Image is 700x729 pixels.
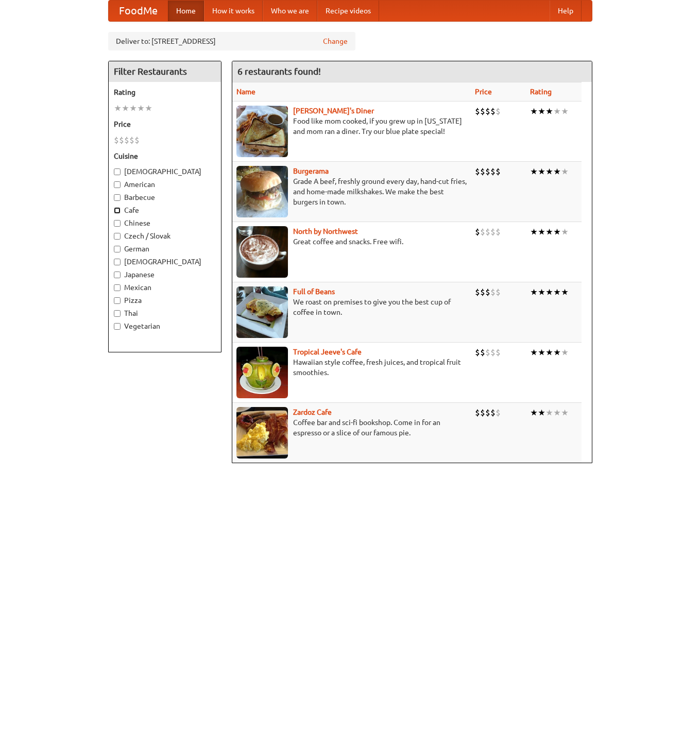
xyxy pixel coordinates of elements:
[114,207,121,214] input: Cafe
[108,32,355,50] div: Deliver to: [STREET_ADDRESS]
[124,134,129,146] li: $
[545,407,553,418] li: ★
[496,166,501,177] li: $
[114,166,216,177] label: [DEMOGRAPHIC_DATA]
[490,226,496,238] li: $
[530,347,538,358] li: ★
[553,286,561,298] li: ★
[538,106,545,117] li: ★
[538,166,545,177] li: ★
[114,269,216,280] label: Japanese
[114,134,119,146] li: $
[293,408,332,416] b: Zardoz Cafe
[236,226,288,278] img: north.jpg
[475,226,480,238] li: $
[236,347,288,398] img: jeeves.jpg
[553,226,561,238] li: ★
[561,226,569,238] li: ★
[485,166,490,177] li: $
[317,1,379,21] a: Recipe videos
[114,282,216,293] label: Mexican
[236,357,467,378] p: Hawaiian style coffee, fresh juices, and tropical fruit smoothies.
[490,407,496,418] li: $
[545,226,553,238] li: ★
[114,272,121,278] input: Japanese
[496,407,501,418] li: $
[545,106,553,117] li: ★
[114,192,216,202] label: Barbecue
[530,407,538,418] li: ★
[561,286,569,298] li: ★
[114,87,216,97] h5: Rating
[496,226,501,238] li: $
[204,1,263,21] a: How it works
[545,347,553,358] li: ★
[323,36,348,46] a: Change
[496,286,501,298] li: $
[530,286,538,298] li: ★
[480,286,485,298] li: $
[475,88,492,96] a: Price
[168,1,204,21] a: Home
[475,347,480,358] li: $
[114,297,121,304] input: Pizza
[114,194,121,201] input: Barbecue
[530,226,538,238] li: ★
[530,106,538,117] li: ★
[530,166,538,177] li: ★
[538,226,545,238] li: ★
[490,347,496,358] li: $
[114,246,121,252] input: German
[475,407,480,418] li: $
[236,286,288,338] img: beans.jpg
[114,151,216,161] h5: Cuisine
[236,417,467,438] p: Coffee bar and sci-fi bookshop. Come in for an espresso or a slice of our famous pie.
[114,295,216,306] label: Pizza
[538,347,545,358] li: ★
[480,166,485,177] li: $
[114,244,216,254] label: German
[236,88,255,96] a: Name
[293,348,362,356] a: Tropical Jeeve's Cafe
[530,88,552,96] a: Rating
[490,106,496,117] li: $
[236,407,288,459] img: zardoz.jpg
[293,167,329,175] a: Burgerama
[114,168,121,175] input: [DEMOGRAPHIC_DATA]
[553,407,561,418] li: ★
[561,166,569,177] li: ★
[114,103,122,114] li: ★
[496,347,501,358] li: $
[114,233,121,240] input: Czech / Slovak
[475,286,480,298] li: $
[480,106,485,117] li: $
[236,166,288,217] img: burgerama.jpg
[475,106,480,117] li: $
[553,347,561,358] li: ★
[134,134,140,146] li: $
[475,166,480,177] li: $
[293,227,358,235] a: North by Northwest
[237,66,321,76] ng-pluralize: 6 restaurants found!
[485,106,490,117] li: $
[236,106,288,157] img: sallys.jpg
[114,179,216,190] label: American
[236,116,467,137] p: Food like mom cooked, if you grew up in [US_STATE] and mom ran a diner. Try our blue plate special!
[114,231,216,241] label: Czech / Slovak
[490,286,496,298] li: $
[236,176,467,207] p: Grade A beef, freshly ground every day, hand-cut fries, and home-made milkshakes. We make the bes...
[129,134,134,146] li: $
[480,226,485,238] li: $
[561,347,569,358] li: ★
[114,308,216,318] label: Thai
[293,107,374,115] a: [PERSON_NAME]'s Diner
[538,407,545,418] li: ★
[553,106,561,117] li: ★
[490,166,496,177] li: $
[236,297,467,317] p: We roast on premises to give you the best cup of coffee in town.
[109,61,221,82] h4: Filter Restaurants
[293,287,335,296] b: Full of Beans
[122,103,129,114] li: ★
[114,218,216,228] label: Chinese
